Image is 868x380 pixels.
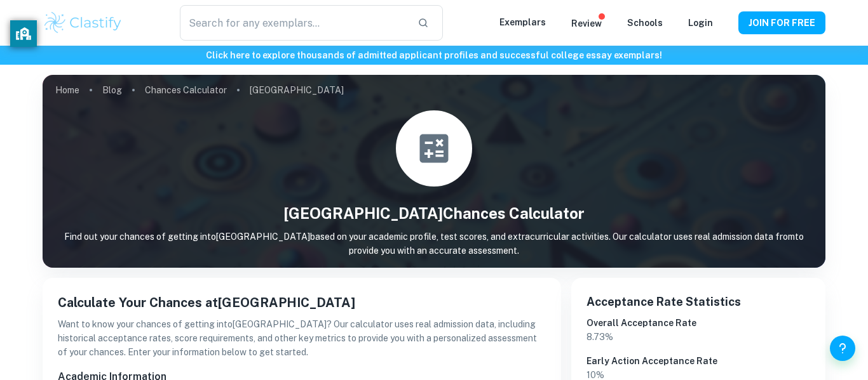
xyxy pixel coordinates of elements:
p: Want to know your chances of getting into [GEOGRAPHIC_DATA] ? Our calculator uses real admission ... [58,317,546,359]
button: Help and Feedback [830,336,855,361]
h1: [GEOGRAPHIC_DATA] Chances Calculator [43,202,825,225]
h5: Calculate Your Chances at [GEOGRAPHIC_DATA] [58,293,546,312]
a: Chances Calculator [145,81,227,99]
p: 8.73 % [587,330,810,344]
p: [GEOGRAPHIC_DATA] [250,83,344,97]
h6: Overall Acceptance Rate [587,316,810,330]
p: Exemplars [499,15,546,29]
h6: Early Action Acceptance Rate [587,354,810,368]
a: Home [55,81,79,99]
button: privacy banner [10,20,37,47]
a: Login [688,18,713,28]
img: Clastify logo [43,10,123,36]
input: Search for any exemplars... [180,5,407,41]
h6: Click here to explore thousands of admitted applicant profiles and successful college essay exemp... [3,48,865,62]
p: Find out your chances of getting into [GEOGRAPHIC_DATA] based on your academic profile, test scor... [43,230,825,258]
a: Schools [627,18,663,28]
button: JOIN FOR FREE [738,11,825,34]
a: Blog [102,81,122,99]
h6: Acceptance Rate Statistics [587,293,810,311]
p: Review [571,16,602,30]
